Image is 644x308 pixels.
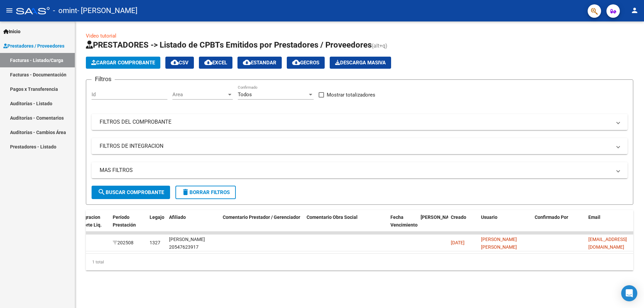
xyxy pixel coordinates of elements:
[292,60,319,66] span: Gecros
[220,210,304,240] datatable-header-cell: Comentario Prestador / Gerenciador
[86,254,633,270] div: 1 total
[238,91,252,98] span: Todos
[53,3,77,18] span: - omint
[330,57,391,69] app-download-masive: Descarga masiva de comprobantes (adjuntos)
[166,210,220,240] datatable-header-cell: Afiliado
[307,214,358,220] span: Comentario Obra Social
[92,74,115,84] h3: Filtros
[481,214,497,220] span: Usuario
[478,210,532,240] datatable-header-cell: Usuario
[304,210,388,240] datatable-header-cell: Comentario Obra Social
[532,210,586,240] datatable-header-cell: Confirmado Por
[199,57,232,69] button: EXCEL
[98,188,106,196] mat-icon: search
[76,214,102,228] span: Integracion Importe Liq.
[388,210,418,240] datatable-header-cell: Fecha Vencimiento
[169,236,217,251] div: [PERSON_NAME] 20547623917
[165,57,194,69] button: CSV
[92,138,628,154] mat-expansion-panel-header: FILTROS DE INTEGRACION
[631,6,639,14] mat-icon: person
[150,239,160,247] div: 1327
[448,210,478,240] datatable-header-cell: Creado
[418,210,448,240] datatable-header-cell: Fecha Confimado
[330,57,391,69] button: Descarga Masiva
[588,237,627,250] span: [EMAIL_ADDRESS][DOMAIN_NAME]
[77,3,138,18] span: - [PERSON_NAME]
[372,43,387,49] span: (alt+q)
[98,189,164,195] span: Buscar Comprobante
[287,57,325,69] button: Gecros
[327,91,375,99] span: Mostrar totalizadores
[535,214,568,220] span: Confirmado Por
[110,210,147,240] datatable-header-cell: Período Prestación
[451,240,465,245] span: [DATE]
[223,214,300,220] span: Comentario Prestador / Gerenciador
[5,6,13,14] mat-icon: menu
[481,237,517,250] span: [PERSON_NAME] [PERSON_NAME]
[86,33,116,39] a: Video tutorial
[243,58,251,66] mat-icon: cloud_download
[100,142,611,150] mat-panel-title: FILTROS DE INTEGRACION
[86,57,160,69] button: Cargar Comprobante
[92,162,628,178] mat-expansion-panel-header: MAS FILTROS
[73,210,110,240] datatable-header-cell: Integracion Importe Liq.
[100,167,611,174] mat-panel-title: MAS FILTROS
[171,58,179,66] mat-icon: cloud_download
[92,114,628,130] mat-expansion-panel-header: FILTROS DEL COMPROBANTE
[421,214,457,220] span: [PERSON_NAME]
[171,60,189,66] span: CSV
[181,189,230,195] span: Borrar Filtros
[113,214,136,228] span: Período Prestación
[100,118,611,126] mat-panel-title: FILTROS DEL COMPROBANTE
[3,42,64,50] span: Prestadores / Proveedores
[3,28,20,35] span: Inicio
[204,58,212,66] mat-icon: cloud_download
[172,91,227,98] span: Area
[150,214,164,220] span: Legajo
[335,60,386,66] span: Descarga Masiva
[237,57,282,69] button: Estandar
[390,214,418,228] span: Fecha Vencimiento
[86,40,372,50] span: PRESTADORES -> Listado de CPBTs Emitidos por Prestadores / Proveedores
[91,60,155,66] span: Cargar Comprobante
[175,186,236,199] button: Borrar Filtros
[621,285,637,301] div: Open Intercom Messenger
[181,188,190,196] mat-icon: delete
[451,214,466,220] span: Creado
[292,58,300,66] mat-icon: cloud_download
[588,214,600,220] span: Email
[169,214,186,220] span: Afiliado
[204,60,227,66] span: EXCEL
[92,186,170,199] button: Buscar Comprobante
[147,210,166,240] datatable-header-cell: Legajo
[243,60,276,66] span: Estandar
[113,240,133,245] span: 202508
